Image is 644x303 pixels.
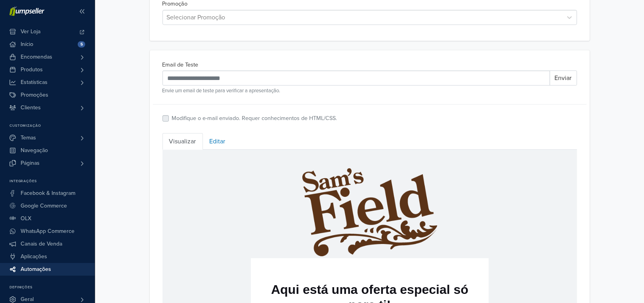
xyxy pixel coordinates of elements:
[21,200,67,212] span: Google Commerce
[21,225,75,238] span: WhatsApp Commerce
[10,179,95,184] p: Integrações
[21,101,41,114] span: Clientes
[10,285,95,290] p: Definições
[21,238,62,250] span: Canais de Venda
[21,263,51,276] span: Automações
[21,76,48,89] span: Estatísticas
[550,71,577,86] button: Enviar
[21,63,43,76] span: Produtos
[21,89,48,101] span: Promoções
[96,132,318,163] h1: Aqui está uma oferta especial só para ti!
[162,87,577,95] small: Envie um email de teste para verificar a apresentação.
[96,179,318,208] p: Parabéns! Com a tua recente compra na , acabaste de desbloquear um mundo de possibilidades incrív...
[162,71,550,86] input: Recipient's username
[172,114,337,123] label: Modifique o e-mail enviado. Requer conhecimentos de HTML/CSS.
[10,124,95,128] p: Customização
[21,212,31,225] span: OLX
[78,41,85,48] span: 5
[140,19,275,107] img: image-c426e59c-4b40-4b06-95a2-cb43deeb1e90.png
[21,187,75,200] span: Facebook & Instagram
[106,180,310,196] strong: SAM"S FIELD | Loja Online de Alimentos para Cães e Gatos
[21,144,48,157] span: Navegação
[21,131,36,144] span: Temas
[162,61,199,69] label: Email de Teste
[21,157,40,170] span: Páginas
[21,38,33,51] span: Início
[21,25,40,38] span: Ver Loja
[162,133,203,150] a: Visualizar
[21,51,52,63] span: Encomendas
[203,133,232,150] a: Editar
[21,250,47,263] span: Aplicações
